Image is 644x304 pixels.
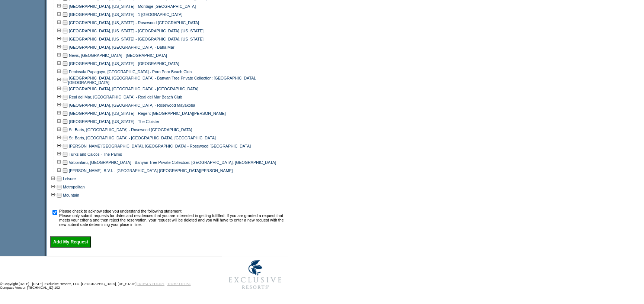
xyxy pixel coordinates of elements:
[69,136,216,140] a: St. Barts, [GEOGRAPHIC_DATA] - [GEOGRAPHIC_DATA], [GEOGRAPHIC_DATA]
[137,282,164,286] a: PRIVACY POLICY
[69,20,199,25] a: [GEOGRAPHIC_DATA], [US_STATE] - Rosewood [GEOGRAPHIC_DATA]
[69,144,251,148] a: [PERSON_NAME][GEOGRAPHIC_DATA], [GEOGRAPHIC_DATA] - Rosewood [GEOGRAPHIC_DATA]
[167,282,191,286] a: TERMS OF USE
[69,111,226,116] a: [GEOGRAPHIC_DATA], [US_STATE] - Regent [GEOGRAPHIC_DATA][PERSON_NAME]
[69,12,183,17] a: [GEOGRAPHIC_DATA], [US_STATE] - 1 [GEOGRAPHIC_DATA]
[69,37,204,41] a: [GEOGRAPHIC_DATA], [US_STATE] - [GEOGRAPHIC_DATA], [US_STATE]
[69,69,192,74] a: Peninsula Papagayo, [GEOGRAPHIC_DATA] - Poro Poro Beach Club
[69,95,182,99] a: Real del Mar, [GEOGRAPHIC_DATA] - Real del Mar Beach Club
[222,256,288,293] img: Exclusive Resorts
[50,236,91,248] input: Add My Request
[69,168,233,173] a: [PERSON_NAME], B.V.I. - [GEOGRAPHIC_DATA] [GEOGRAPHIC_DATA][PERSON_NAME]
[69,103,195,107] a: [GEOGRAPHIC_DATA], [GEOGRAPHIC_DATA] - Rosewood Mayakoba
[59,209,286,227] td: Please check to acknowledge you understand the following statement: Please only submit requests f...
[69,160,276,165] a: Vabbinfaru, [GEOGRAPHIC_DATA] - Banyan Tree Private Collection: [GEOGRAPHIC_DATA], [GEOGRAPHIC_DATA]
[69,87,198,91] a: [GEOGRAPHIC_DATA], [GEOGRAPHIC_DATA] - [GEOGRAPHIC_DATA]
[63,177,76,181] a: Leisure
[69,29,204,33] a: [GEOGRAPHIC_DATA], [US_STATE] - [GEOGRAPHIC_DATA], [US_STATE]
[68,76,256,85] a: [GEOGRAPHIC_DATA], [GEOGRAPHIC_DATA] - Banyan Tree Private Collection: [GEOGRAPHIC_DATA], [GEOGRA...
[69,4,196,9] a: [GEOGRAPHIC_DATA], [US_STATE] - Montage [GEOGRAPHIC_DATA]
[69,53,167,58] a: Nevis, [GEOGRAPHIC_DATA] - [GEOGRAPHIC_DATA]
[69,61,179,66] a: [GEOGRAPHIC_DATA], [US_STATE] - [GEOGRAPHIC_DATA]
[63,185,85,189] a: Metropolitan
[69,152,122,156] a: Turks and Caicos - The Palms
[69,127,192,132] a: St. Barts, [GEOGRAPHIC_DATA] - Rosewood [GEOGRAPHIC_DATA]
[63,193,79,197] a: Mountain
[69,119,159,124] a: [GEOGRAPHIC_DATA], [US_STATE] - The Cloister
[69,45,174,49] a: [GEOGRAPHIC_DATA], [GEOGRAPHIC_DATA] - Baha Mar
